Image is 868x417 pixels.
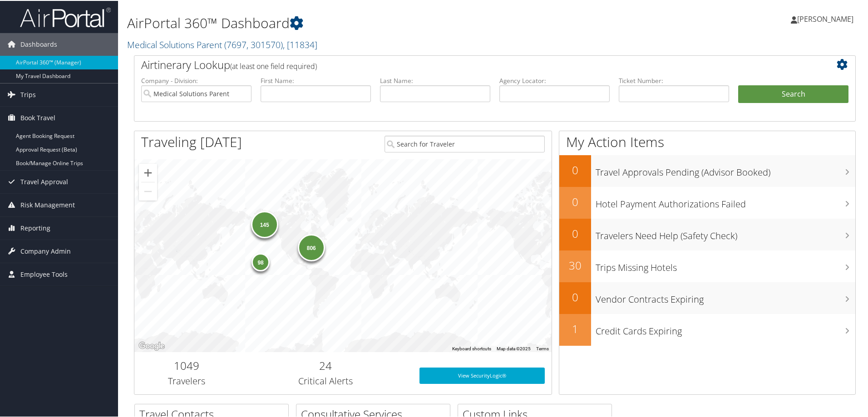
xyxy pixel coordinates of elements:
[559,132,855,151] h1: My Action Items
[380,75,490,84] label: Last Name:
[246,357,406,373] h2: 24
[596,319,855,337] h3: Credit Cards Expiring
[499,75,610,84] label: Agency Locator:
[559,289,591,304] h2: 0
[137,339,167,351] img: Google
[559,154,855,186] a: 0Travel Approvals Pending (Advisor Booked)
[20,193,75,216] span: Risk Management
[419,367,545,383] a: View SecurityLogic®
[596,161,855,178] h3: Travel Approvals Pending (Advisor Booked)
[20,83,36,105] span: Trips
[20,32,57,55] span: Dashboards
[141,132,242,151] h1: Traveling [DATE]
[283,38,317,50] span: , [ 11834 ]
[137,339,167,351] a: Open this area in Google Maps (opens a new window)
[497,345,531,350] span: Map data ©2025
[141,374,232,387] h3: Travelers
[127,13,617,32] h1: AirPortal 360™ Dashboard
[20,262,68,285] span: Employee Tools
[224,38,283,50] span: ( 7697, 301570 )
[297,233,325,260] div: 806
[559,218,855,250] a: 0Travelers Need Help (Safety Check)
[559,186,855,218] a: 0Hotel Payment Authorizations Failed
[252,252,270,270] div: 98
[596,256,855,273] h3: Trips Missing Hotels
[738,84,848,103] button: Search
[559,193,591,209] h2: 0
[559,250,855,281] a: 30Trips Missing Hotels
[139,163,157,181] button: Zoom in
[251,210,278,237] div: 145
[596,224,855,241] h3: Travelers Need Help (Safety Check)
[127,38,317,50] a: Medical Solutions Parent
[261,75,371,84] label: First Name:
[619,75,729,84] label: Ticket Number:
[20,106,55,128] span: Book Travel
[791,5,863,32] a: [PERSON_NAME]
[536,345,549,350] a: Terms (opens in new tab)
[20,239,71,262] span: Company Admin
[141,357,232,373] h2: 1049
[385,135,545,152] input: Search for Traveler
[596,288,855,305] h3: Vendor Contracts Expiring
[452,345,491,351] button: Keyboard shortcuts
[141,75,252,84] label: Company - Division:
[139,182,157,200] button: Zoom out
[797,13,853,23] span: [PERSON_NAME]
[559,281,855,313] a: 0Vendor Contracts Expiring
[596,192,855,210] h3: Hotel Payment Authorizations Failed
[559,225,591,240] h2: 0
[246,374,406,387] h3: Critical Alerts
[559,320,591,336] h2: 1
[141,56,789,72] h2: Airtinerary Lookup
[20,216,50,239] span: Reporting
[20,170,68,192] span: Travel Approval
[559,257,591,272] h2: 30
[559,313,855,345] a: 1Credit Cards Expiring
[230,60,317,70] span: (at least one field required)
[559,162,591,177] h2: 0
[20,6,111,27] img: airportal-logo.png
